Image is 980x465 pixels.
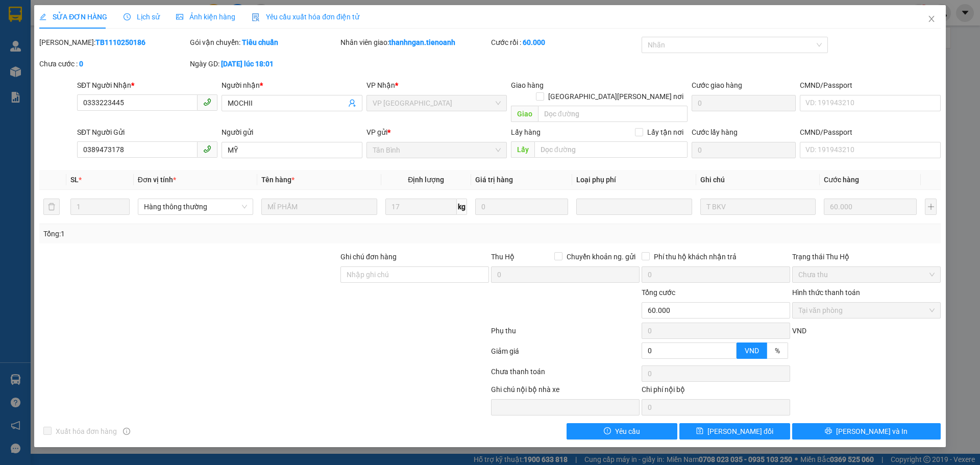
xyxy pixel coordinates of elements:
[123,428,130,435] span: info-circle
[567,423,677,439] button: exclamation-circleYêu cầu
[39,13,107,21] span: SỬA ĐƠN HÀNG
[650,251,741,262] span: Phí thu hộ khách nhận trả
[511,141,534,158] span: Lấy
[798,267,935,282] span: Chưa thu
[825,427,832,435] span: printer
[696,170,820,190] th: Ghi chú
[138,176,176,184] span: Đơn vị tính
[190,37,338,48] div: Gói vận chuyển:
[52,426,121,437] span: Xuất hóa đơn hàng
[824,199,917,215] input: 0
[745,347,759,355] span: VND
[792,288,860,297] label: Hình thức thanh toán
[792,423,941,439] button: printer[PERSON_NAME] và In
[366,81,395,89] span: VP Nhận
[457,199,467,215] span: kg
[490,366,641,384] div: Chưa thanh toán
[39,13,46,20] span: edit
[203,98,211,106] span: phone
[917,5,946,34] button: Close
[340,253,397,261] label: Ghi chú đơn hàng
[252,13,359,21] span: Yêu cầu xuất hóa đơn điện tử
[176,13,183,20] span: picture
[79,60,83,68] b: 0
[242,38,278,46] b: Tiêu chuẩn
[95,38,145,46] b: TB1110250186
[373,142,501,158] span: Tân Bình
[144,199,247,214] span: Hàng thông thường
[261,199,377,215] input: VD: Bàn, Ghế
[39,58,188,69] div: Chưa cước :
[43,199,60,215] button: delete
[707,426,773,437] span: [PERSON_NAME] đổi
[511,81,544,89] span: Giao hàng
[475,199,568,215] input: 0
[523,38,545,46] b: 60.000
[692,95,796,111] input: Cước giao hàng
[800,80,940,91] div: CMND/Passport
[490,346,641,363] div: Giảm giá
[696,427,703,435] span: save
[475,176,513,184] span: Giá trị hàng
[389,38,455,46] b: thanhngan.tienoanh
[222,127,362,138] div: Người gửi
[700,199,816,215] input: Ghi Chú
[642,288,675,297] span: Tổng cước
[792,251,941,262] div: Trạng thái Thu Hộ
[798,303,935,318] span: Tại văn phòng
[679,423,790,439] button: save[PERSON_NAME] đổi
[544,91,688,102] span: [GEOGRAPHIC_DATA][PERSON_NAME] nơi
[77,127,217,138] div: SĐT Người Gửi
[511,128,541,136] span: Lấy hàng
[77,80,217,91] div: SĐT Người Nhận
[692,128,738,136] label: Cước lấy hàng
[824,176,859,184] span: Cước hàng
[348,99,356,107] span: user-add
[775,347,780,355] span: %
[176,13,235,21] span: Ảnh kiện hàng
[692,142,796,158] input: Cước lấy hàng
[261,176,295,184] span: Tên hàng
[366,127,507,138] div: VP gửi
[792,327,806,335] span: VND
[643,127,688,138] span: Lấy tận nơi
[925,199,936,215] button: plus
[222,80,362,91] div: Người nhận
[491,384,640,399] div: Ghi chú nội bộ nhà xe
[615,426,640,437] span: Yêu cầu
[692,81,742,89] label: Cước giao hàng
[252,13,260,21] img: icon
[373,95,501,111] span: VP Đà Lạt
[43,228,378,239] div: Tổng: 1
[221,60,274,68] b: [DATE] lúc 18:01
[642,384,790,399] div: Chi phí nội bộ
[203,145,211,153] span: phone
[511,106,538,122] span: Giao
[927,15,936,23] span: close
[534,141,688,158] input: Dọc đường
[562,251,640,262] span: Chuyển khoản ng. gửi
[490,325,641,343] div: Phụ thu
[340,266,489,283] input: Ghi chú đơn hàng
[124,13,131,20] span: clock-circle
[124,13,160,21] span: Lịch sử
[491,253,514,261] span: Thu Hộ
[190,58,338,69] div: Ngày GD:
[538,106,688,122] input: Dọc đường
[70,176,79,184] span: SL
[39,37,188,48] div: [PERSON_NAME]:
[491,37,640,48] div: Cước rồi :
[572,170,696,190] th: Loại phụ phí
[836,426,908,437] span: [PERSON_NAME] và In
[340,37,489,48] div: Nhân viên giao:
[604,427,611,435] span: exclamation-circle
[408,176,444,184] span: Định lượng
[800,127,940,138] div: CMND/Passport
